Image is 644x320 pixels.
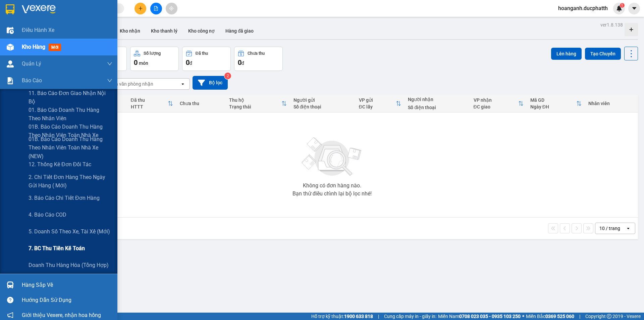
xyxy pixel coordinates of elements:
span: 11. Báo cáo đơn giao nhận nội bộ [29,89,112,106]
span: 01. Báo cáo doanh thu hàng theo nhân viên [29,106,112,123]
span: Miền Bắc [526,313,574,320]
div: Hướng dẫn sử dụng [22,295,112,305]
div: Trạng thái [229,104,281,109]
span: file-add [154,6,158,11]
span: 01B. Báo cáo doanh thu hàng theo nhân viên toàn nhà xe (NEW) [29,135,112,160]
span: question-circle [7,297,13,303]
div: ĐC giao [474,104,518,109]
span: 0 [238,58,241,66]
div: Chọn văn phòng nhận [107,81,153,87]
th: Toggle SortBy [226,95,290,112]
button: Kho nhận [114,23,146,39]
div: Số điện thoại [408,105,467,110]
button: file-add [150,3,162,14]
button: Hàng đã giao [220,23,259,39]
div: Nhân viên [588,101,635,106]
th: Toggle SortBy [527,95,585,112]
span: 0 [186,58,190,66]
div: Người nhận [408,97,467,102]
span: hoanganh.ducphatth [553,4,613,12]
button: caret-down [628,3,640,14]
div: VP gửi [359,97,396,103]
span: đ [190,60,192,66]
img: svg+xml;base64,PHN2ZyBjbGFzcz0ibGlzdC1wbHVnX19zdmciIHhtbG5zPSJodHRwOi8vd3d3LnczLm9yZy8yMDAwL3N2Zy... [299,133,366,180]
span: 0 [134,58,138,66]
span: down [107,78,112,83]
th: Toggle SortBy [356,95,405,112]
svg: open [180,81,185,87]
span: aim [169,6,174,11]
div: ĐC lấy [359,104,396,109]
span: Báo cáo [22,76,42,85]
span: đ [241,60,244,66]
div: Số điện thoại [293,104,352,109]
th: Toggle SortBy [127,95,177,112]
div: Số lượng [144,51,161,56]
th: Toggle SortBy [470,95,527,112]
span: Giới thiệu Vexere, nhận hoa hồng [22,311,101,319]
span: Cung cấp máy in - giấy in: [384,313,436,320]
div: Bạn thử điều chỉnh lại bộ lọc nhé! [292,191,372,196]
strong: 0708 023 035 - 0935 103 250 [459,314,521,319]
div: Đã thu [196,51,208,56]
div: Ngày ĐH [530,104,576,109]
span: 2. Chi tiết đơn hàng theo ngày gửi hàng ( mới) [29,173,112,190]
span: Kho hàng [22,44,45,50]
span: Miền Nam [438,313,521,320]
button: Số lượng0món [130,47,179,71]
span: copyright [607,314,611,319]
button: Tạo Chuyến [585,48,621,60]
button: plus [135,3,146,14]
span: Quản Lý [22,59,41,68]
div: Chưa thu [180,101,222,106]
strong: 1900 633 818 [344,314,373,319]
img: warehouse-icon [7,44,14,51]
span: notification [7,312,13,318]
button: Kho công nợ [183,23,220,39]
div: Thu hộ [229,97,281,103]
div: 10 / trang [599,225,620,232]
img: warehouse-icon [7,281,14,288]
button: Lên hàng [551,48,582,60]
div: Mã GD [530,97,576,103]
span: 3. Báo cáo chi tiết đơn hàng [29,194,100,202]
img: logo-vxr [6,4,14,14]
span: | [378,313,379,320]
span: 5. Doanh số theo xe, tài xế (mới) [29,227,110,236]
strong: 0369 525 060 [545,314,574,319]
span: 1 [621,3,623,8]
div: Đã thu [131,97,168,103]
span: 4. Báo cáo COD [29,211,66,219]
img: warehouse-icon [7,27,14,34]
svg: open [626,226,631,231]
button: aim [166,3,177,14]
div: HTTT [131,104,168,109]
span: 7. BC thu tiền kế toán [29,244,85,253]
span: caret-down [631,5,637,11]
div: ver 1.8.138 [600,21,623,29]
span: Doanh thu hàng hóa (Tổng hợp) [29,261,109,269]
span: Hỗ trợ kỹ thuật: [311,313,373,320]
img: icon-new-feature [616,5,622,11]
span: plus [138,6,143,11]
button: Đã thu0đ [182,47,231,71]
div: VP nhận [474,97,518,103]
img: solution-icon [7,77,14,84]
span: mới [49,44,61,51]
button: Bộ lọc [193,76,228,90]
span: Điều hành xe [22,26,54,34]
div: Chưa thu [248,51,265,56]
span: | [579,313,580,320]
div: Không có đơn hàng nào. [303,183,361,188]
div: Hàng sắp về [22,280,112,290]
span: ⚪️ [522,315,524,318]
span: down [107,61,112,66]
span: 01B. Báo cáo doanh thu hàng theo nhân viên toàn nhà xe [29,123,112,139]
button: Kho thanh lý [146,23,183,39]
img: warehouse-icon [7,60,14,67]
sup: 2 [224,73,231,79]
sup: 1 [620,3,625,8]
span: món [139,60,148,66]
div: Người gửi [293,97,352,103]
div: Tạo kho hàng mới [625,23,638,36]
